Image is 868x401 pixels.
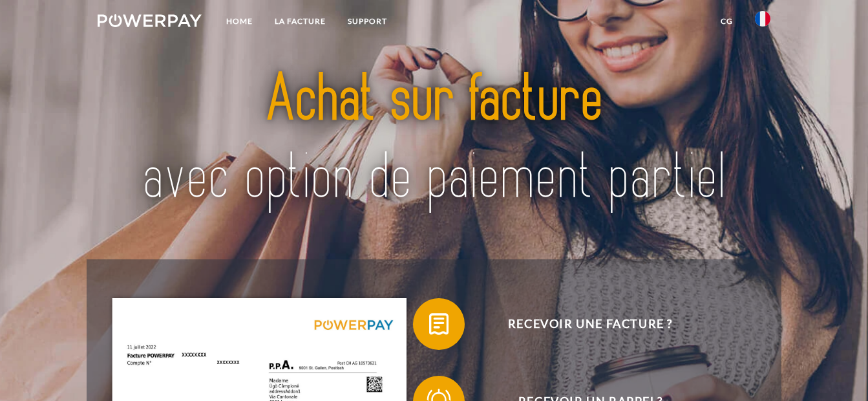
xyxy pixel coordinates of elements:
[710,10,744,33] a: CG
[215,10,264,33] a: Home
[432,298,748,350] span: Recevoir une facture ?
[337,10,398,33] a: Support
[423,308,455,340] img: qb_bill.svg
[755,11,770,27] img: fr
[264,10,337,33] a: LA FACTURE
[413,298,749,350] button: Recevoir une facture ?
[131,40,737,238] img: title-powerpay_fr.svg
[98,14,202,27] img: logo-powerpay-white.svg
